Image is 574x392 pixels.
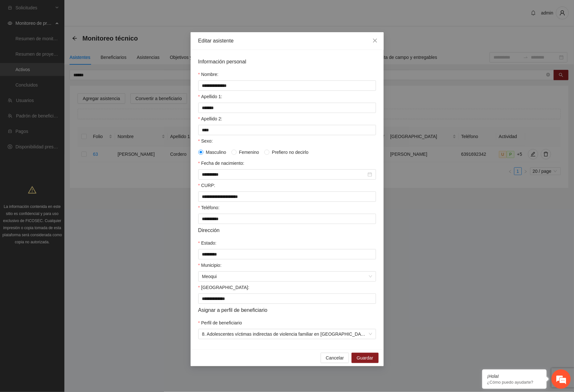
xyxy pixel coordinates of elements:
[198,306,268,314] span: Asignar a perfil de beneficiario
[198,37,376,44] div: Editar asistente
[372,38,378,43] span: close
[33,33,108,41] div: Chatee con nosotros ahora
[202,329,372,339] span: 8. Adolescentes víctimas indirectas de violencia familiar en Meoqui
[198,294,376,304] input: Colonia:
[352,353,378,363] button: Guardar
[487,380,542,385] p: ¿Cómo puedo ayudarte?
[198,58,246,66] span: Información personal
[37,86,89,151] span: Estamos en línea.
[198,71,219,78] label: Nombre:
[198,249,376,259] input: Estado:
[366,32,384,50] button: Close
[202,171,366,178] input: Fecha de nacimiento:
[3,176,123,198] textarea: Escriba su mensaje y pulse “Intro”
[237,149,262,156] span: Femenino
[198,214,376,224] input: Teléfono:
[198,239,217,247] label: Estado:
[198,319,242,326] label: Perfil de beneficiario
[357,354,373,361] span: Guardar
[321,353,349,363] button: Cancelar
[198,262,221,269] label: Municipio:
[198,284,249,291] label: Colonia:
[487,374,542,379] div: ¡Hola!
[198,125,376,135] input: Apellido 2:
[198,226,220,234] span: Dirección
[198,160,244,167] label: Fecha de nacimiento:
[326,354,344,361] span: Cancelar
[198,93,222,100] label: Apellido 1:
[198,182,215,189] label: CURP:
[198,191,376,202] input: CURP:
[202,272,372,281] span: Meoqui
[198,103,376,113] input: Apellido 1:
[198,137,213,145] label: Sexo:
[106,3,121,19] div: Minimizar ventana de chat en vivo
[198,80,376,91] input: Nombre:
[203,149,229,156] span: Masculino
[269,149,311,156] span: Prefiero no decirlo
[198,115,222,122] label: Apellido 2:
[198,204,220,211] label: Teléfono:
